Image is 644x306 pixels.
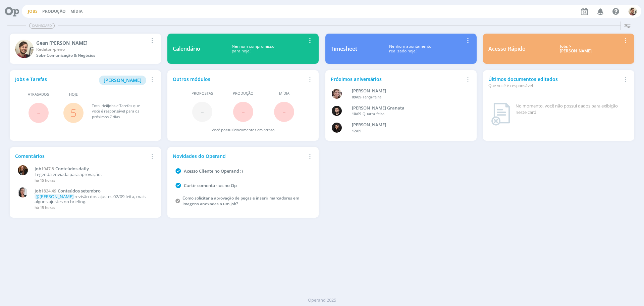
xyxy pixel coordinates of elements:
span: - [282,104,286,119]
a: Como solicitar a aprovação de peças e inserir marcadores em imagens anexadas a um job? [182,195,299,207]
div: Total de Jobs e Tarefas que você é responsável para os próximos 7 dias [92,103,149,120]
img: A [332,89,342,99]
img: G [629,7,637,15]
span: 09/09 [352,94,361,99]
img: T [18,165,28,175]
img: G [15,40,34,58]
div: Nenhum compromisso para hoje! [200,44,306,54]
div: Aline Beatriz Jackisch [352,88,461,94]
span: Dashboard [29,23,55,29]
img: C [18,187,28,198]
span: 0 [232,127,234,132]
div: - [352,94,461,100]
button: Produção [40,9,68,14]
button: Jobs [26,9,40,14]
a: GGean [PERSON_NAME]Redator -plenoSobe Comunicação & Negócios [10,34,161,64]
a: Curtir comentários no Op [184,182,237,188]
div: Timesheet [331,45,357,53]
span: Produção [233,91,254,96]
button: [PERSON_NAME] [99,76,146,85]
div: Próximos aniversários [331,76,464,83]
a: Acesso Cliente no Operand :) [184,168,243,174]
div: Outros módulos [173,76,306,83]
p: revisão dos ajustes 02/09 feita, mais alguns ajustes no briefing. [35,194,152,205]
span: - [241,104,245,119]
span: 1947.8 [41,166,54,172]
div: Últimos documentos editados [488,76,621,89]
div: Novidades do Operand [173,152,306,160]
div: Você possui documentos em atraso [212,127,275,133]
div: Luana da Silva de Andrade [352,122,461,128]
a: Produção [42,8,66,14]
div: Jobs e Tarefas [15,76,148,85]
div: Nenhum apontamento realizado hoje! [357,44,464,54]
div: Acesso Rápido [488,45,526,53]
img: B [332,106,342,116]
span: @[PERSON_NAME] [36,193,73,200]
button: Mídia [68,9,85,14]
span: Atrasados [28,92,49,97]
img: L [332,123,342,133]
span: há 15 horas [35,205,55,210]
span: - [201,104,204,119]
a: Job1947.8Conteúdos daily [35,166,152,172]
a: TimesheetNenhum apontamentorealizado hoje! [325,34,477,64]
span: 10/09 [352,111,361,116]
span: 8 [106,103,108,108]
img: dashboard_not_found.png [491,103,510,126]
span: 12/09 [352,128,361,133]
span: Quarta-feira [363,111,384,116]
p: Legenda enviada para aprovação. [35,172,152,177]
a: Jobs [28,8,38,14]
span: Terça-feira [363,94,381,99]
span: Propostas [192,91,213,96]
div: No momento, você não possui dados para exibição neste card. [516,103,626,116]
div: Comentários [15,152,148,160]
span: Hoje [69,92,78,97]
a: Job1824.49Conteúdos setembro [35,188,152,194]
span: Mídia [279,91,289,96]
span: Conteúdos setembro [58,188,101,194]
div: - [352,111,461,117]
a: [PERSON_NAME] [99,77,146,83]
div: Jobs > [PERSON_NAME] [531,44,621,54]
div: Calendário [173,45,200,53]
span: 1824.49 [41,188,56,194]
span: há 15 horas [35,178,55,183]
div: Bruno Corralo Granata [352,105,461,112]
span: - [37,105,40,120]
a: 5 [70,105,76,120]
span: [PERSON_NAME] [104,77,142,83]
a: Mídia [70,8,83,14]
span: Conteúdos daily [55,166,89,172]
button: G [628,5,637,17]
div: Que você é responsável [488,83,621,89]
